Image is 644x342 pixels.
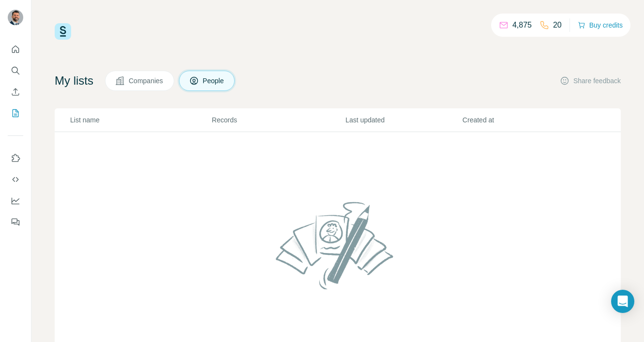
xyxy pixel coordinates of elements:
[8,83,23,101] button: Enrich CSV
[8,10,23,25] img: Avatar
[55,73,93,89] h4: My lists
[611,290,634,313] div: Open Intercom Messenger
[463,115,579,125] p: Created at
[203,76,225,86] span: People
[8,171,23,188] button: Use Surfe API
[70,115,211,125] p: List name
[553,19,562,31] p: 20
[129,76,164,86] span: Companies
[8,104,23,122] button: My lists
[212,115,344,125] p: Records
[578,18,623,32] button: Buy credits
[560,76,621,86] button: Share feedback
[345,115,462,125] p: Last updated
[8,62,23,79] button: Search
[55,23,71,40] img: Surfe Logo
[512,19,532,31] p: 4,875
[8,192,23,209] button: Dashboard
[272,193,404,297] img: No lists found
[8,213,23,231] button: Feedback
[8,149,23,167] button: Use Surfe on LinkedIn
[8,41,23,58] button: Quick start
